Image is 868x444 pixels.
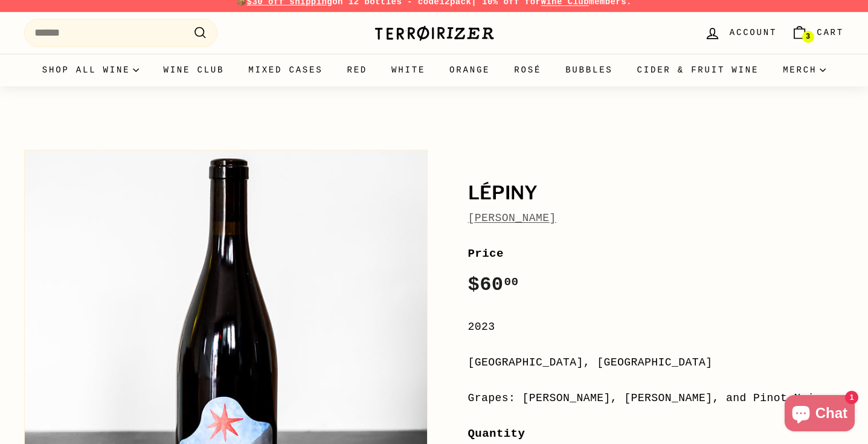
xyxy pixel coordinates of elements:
[468,318,844,336] div: 2023
[806,33,810,41] span: 3
[468,390,844,407] div: Grapes: [PERSON_NAME], [PERSON_NAME], and Pinot Noir
[468,274,519,296] span: $60
[553,54,625,86] a: Bubbles
[771,54,838,86] summary: Merch
[335,54,379,86] a: Red
[730,26,777,39] span: Account
[30,54,152,86] summary: Shop all wine
[151,54,236,86] a: Wine Club
[468,354,844,372] div: [GEOGRAPHIC_DATA], [GEOGRAPHIC_DATA]
[781,395,858,434] inbox-online-store-chat: Shopify online store chat
[697,15,784,51] a: Account
[468,183,844,204] h1: Lépiny
[502,54,553,86] a: Rosé
[784,15,851,51] a: Cart
[379,54,437,86] a: White
[437,54,502,86] a: Orange
[468,245,844,263] label: Price
[504,275,518,289] sup: 00
[468,425,844,443] label: Quantity
[817,26,844,39] span: Cart
[625,54,771,86] a: Cider & Fruit Wine
[468,212,556,224] a: [PERSON_NAME]
[236,54,335,86] a: Mixed Cases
